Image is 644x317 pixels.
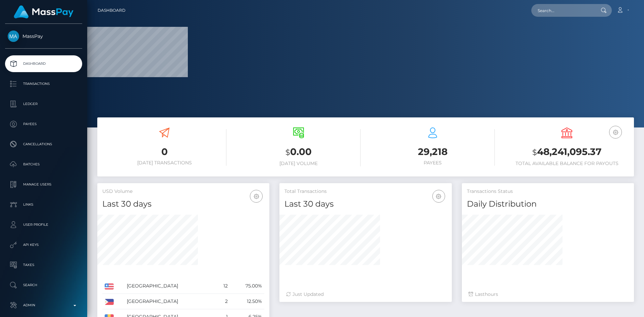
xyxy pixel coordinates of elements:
h5: Total Transactions [284,188,446,195]
p: Batches [8,159,79,169]
td: [GEOGRAPHIC_DATA] [124,278,215,294]
h6: Total Available Balance for Payouts [505,161,629,166]
h3: 29,218 [371,145,495,158]
a: Search [5,277,82,294]
p: Ledger [8,99,79,109]
a: Dashboard [98,3,125,17]
h6: [DATE] Volume [236,161,361,166]
td: 12.50% [230,294,264,309]
span: MassPay [5,33,82,39]
a: Dashboard [5,55,82,72]
td: 2 [215,294,230,309]
p: API Keys [8,240,79,250]
h6: Payees [371,160,495,166]
a: Cancellations [5,136,82,153]
h5: Transactions Status [467,188,629,195]
h4: Last 30 days [284,198,446,210]
h4: Daily Distribution [467,198,629,210]
p: Transactions [8,79,79,89]
img: MassPay [8,31,19,42]
a: Manage Users [5,176,82,193]
small: $ [532,148,537,157]
p: Dashboard [8,59,79,69]
p: Cancellations [8,139,79,149]
p: Manage Users [8,179,79,190]
td: 75.00% [230,278,264,294]
h3: 0.00 [236,145,361,159]
h3: 0 [102,145,226,158]
h4: Last 30 days [102,198,264,210]
div: Just Updated [286,291,445,298]
a: Links [5,196,82,213]
a: Admin [5,297,82,314]
img: US.png [105,283,114,289]
p: Search [8,280,79,290]
td: 12 [215,278,230,294]
a: Batches [5,156,82,173]
h6: [DATE] Transactions [102,160,226,166]
p: Taxes [8,260,79,270]
a: API Keys [5,236,82,253]
a: Taxes [5,257,82,273]
p: Links [8,200,79,210]
p: Admin [8,300,79,310]
h3: 48,241,095.37 [505,145,629,159]
p: User Profile [8,220,79,230]
small: $ [285,148,290,157]
a: Payees [5,116,82,133]
input: Search... [531,4,594,17]
p: Payees [8,119,79,129]
h5: USD Volume [102,188,264,195]
a: User Profile [5,216,82,233]
img: MassPay Logo [14,5,73,18]
a: Ledger [5,96,82,112]
a: Transactions [5,75,82,92]
img: PH.png [105,299,114,305]
div: Last hours [469,291,627,298]
td: [GEOGRAPHIC_DATA] [124,294,215,309]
